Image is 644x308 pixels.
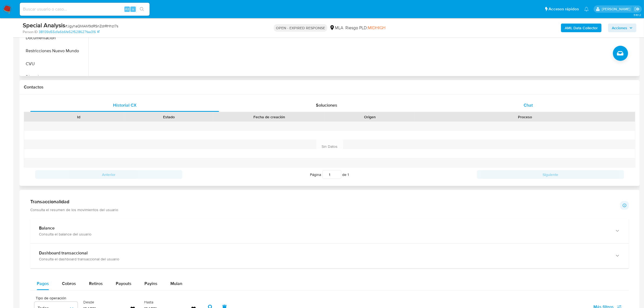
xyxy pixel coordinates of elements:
[274,24,327,32] p: OPEN - EXPIRED RESPONSE
[132,6,134,12] span: s
[524,102,533,108] span: Chat
[35,170,182,179] button: Anterior
[20,6,150,13] input: Buscar usuario o caso...
[125,6,129,12] span: Alt
[23,30,38,34] b: Person ID
[136,5,147,13] button: search-icon
[602,6,632,12] p: roxana.vasquez@mercadolibre.com
[549,6,579,12] span: Accesos rápidos
[39,30,100,34] a: 381139d55d1a6b6fe52f528627faa316
[316,102,337,108] span: Soluciones
[368,25,385,31] span: MIDHIGH
[21,44,88,57] button: Restricciones Nuevo Mundo
[65,23,118,29] span: # JgyhaQMAM9dRSnZdrRHhzl7s
[419,114,631,120] div: Proceso
[21,31,88,44] button: Documentación
[24,84,635,90] h1: Contactos
[113,102,137,108] span: Historial CX
[584,7,589,11] a: Notificaciones
[329,114,411,120] div: Origen
[310,170,349,179] span: Página de
[218,114,321,120] div: Fecha de creación
[561,24,602,32] button: AML Data Collector
[127,114,210,120] div: Estado
[608,24,636,32] button: Acciones
[477,170,624,179] button: Siguiente
[633,13,641,17] span: 3.161.2
[21,70,88,83] button: Direcciones
[37,114,120,120] div: Id
[23,21,65,30] b: Special Analysis
[21,57,88,70] button: CVU
[348,172,349,177] span: 1
[634,6,640,12] a: Salir
[345,25,385,31] span: Riesgo PLD:
[565,24,598,32] b: AML Data Collector
[612,24,627,32] span: Acciones
[329,25,343,31] div: MLA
